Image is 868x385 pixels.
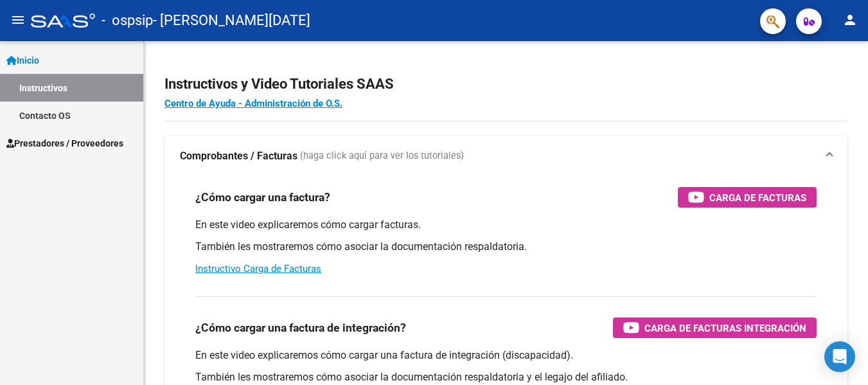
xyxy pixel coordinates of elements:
[10,12,26,28] mat-icon: menu
[709,190,806,206] span: Carga de Facturas
[180,149,297,163] strong: Comprobantes / Facturas
[195,263,321,274] a: Instructivo Carga de Facturas
[300,149,464,163] span: (haga click aquí para ver los tutoriales)
[153,6,310,35] span: - [PERSON_NAME][DATE]
[6,136,123,150] span: Prestadores / Proveedores
[613,318,817,338] button: Carga de Facturas Integración
[164,98,342,109] a: Centro de Ayuda - Administración de O.S.
[678,187,817,208] button: Carga de Facturas
[195,348,817,363] p: En este video explicaremos cómo cargar una factura de integración (discapacidad).
[824,341,855,372] div: Open Intercom Messenger
[195,188,330,206] h3: ¿Cómo cargar una factura?
[195,218,817,232] p: En este video explicaremos cómo cargar facturas.
[842,12,858,28] mat-icon: person
[195,319,406,337] h3: ¿Cómo cargar una factura de integración?
[644,320,806,336] span: Carga de Facturas Integración
[6,53,39,67] span: Inicio
[195,240,817,254] p: También les mostraremos cómo asociar la documentación respaldatoria.
[195,370,817,384] p: También les mostraremos cómo asociar la documentación respaldatoria y el legajo del afiliado.
[164,136,847,177] mat-expansion-panel-header: Comprobantes / Facturas (haga click aquí para ver los tutoriales)
[102,6,153,35] span: - ospsip
[164,72,847,96] h2: Instructivos y Video Tutoriales SAAS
